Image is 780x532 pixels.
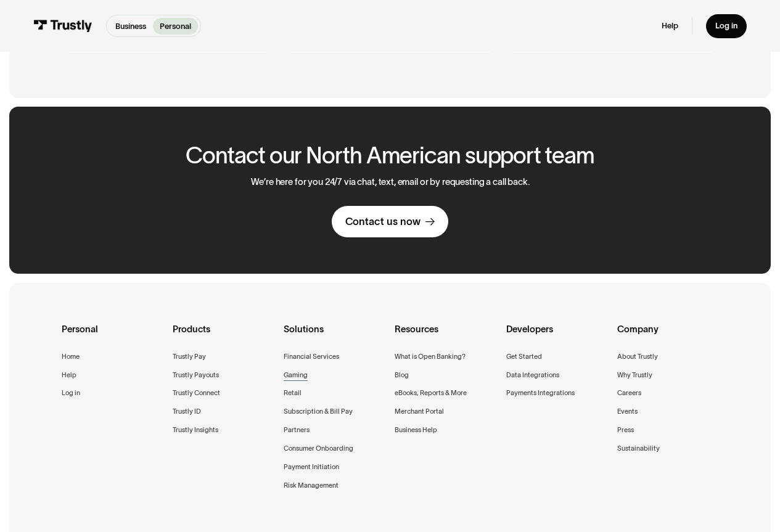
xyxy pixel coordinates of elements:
[284,369,308,381] a: Gaming
[662,21,678,31] a: Help
[62,351,80,362] a: Home
[706,14,746,38] a: Log in
[173,406,201,417] a: Trustly ID
[395,369,409,381] a: Blog
[395,406,444,417] a: Merchant Portal
[62,369,76,381] a: Help
[173,369,219,381] a: Trustly Payouts
[617,387,641,399] a: Careers
[62,322,163,351] div: Personal
[173,322,274,351] div: Products
[173,387,220,399] a: Trustly Connect
[617,424,634,436] a: Press
[395,387,467,399] a: eBooks, Reports & More
[617,406,638,417] a: Events
[617,322,718,351] div: Company
[284,387,302,399] a: Retail
[284,322,385,351] div: Solutions
[395,322,496,351] div: Resources
[251,177,530,188] p: We’re here for you 24/7 via chat, text, email or by requesting a call back.
[506,351,542,362] a: Get Started
[617,369,652,381] a: Why Trustly
[62,387,80,399] a: Log in
[160,20,191,32] p: Personal
[332,206,448,237] a: Contact us now
[284,443,353,454] a: Consumer Onboarding
[33,20,92,32] img: Trustly Logo
[153,18,198,35] a: Personal
[284,461,339,473] a: Payment Initiation
[506,387,575,399] a: Payments Integrations
[506,369,559,381] a: Data Integrations
[715,21,737,31] div: Log in
[617,443,660,454] a: Sustainability
[345,215,421,228] div: Contact us now
[186,143,594,168] h2: Contact our North American support team
[115,20,146,32] p: Business
[173,351,206,362] a: Trustly Pay
[617,351,658,362] a: About Trustly
[284,480,339,491] a: Risk Management
[395,351,466,362] a: What is Open Banking?
[109,18,153,35] a: Business
[173,424,218,436] a: Trustly Insights
[284,424,310,436] a: Partners
[395,424,437,436] a: Business Help
[284,406,353,417] a: Subscription & Bill Pay
[284,351,339,362] a: Financial Services
[506,322,607,351] div: Developers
